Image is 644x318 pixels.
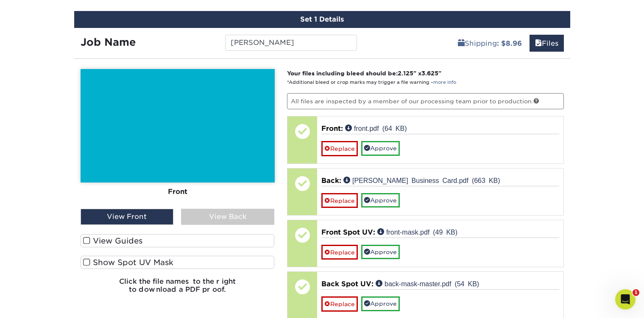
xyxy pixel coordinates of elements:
a: Approve [361,296,400,311]
span: Back: [321,177,341,185]
iframe: Intercom live chat [615,289,636,310]
input: Enter a job name [225,35,357,51]
span: 2.125 [398,70,413,77]
label: View Guides [81,234,275,247]
a: Replace [321,296,358,311]
b: : $8.96 [497,39,522,47]
span: 1 [633,289,639,296]
a: front.pdf (64 KB) [345,124,407,131]
div: Set 1 Details [74,11,570,28]
a: Approve [361,141,400,155]
div: View Back [181,209,274,225]
a: back-mask-master.pdf (54 KB) [376,280,479,287]
span: files [535,39,542,47]
strong: Your files including bleed should be: " x " [287,70,441,77]
a: Replace [321,245,358,260]
a: Replace [321,193,358,208]
a: Approve [361,193,400,207]
a: Shipping: $8.96 [452,35,527,52]
a: front-mask.pdf (49 KB) [377,228,457,235]
span: Front: [321,124,343,133]
div: Front [81,183,275,201]
span: 3.625 [421,70,438,77]
a: Files [530,35,564,52]
p: All files are inspected by a member of our processing team prior to production. [287,93,564,109]
h6: Click the file names to the right to download a PDF proof. [81,277,275,300]
span: Front Spot UV: [321,228,375,236]
a: [PERSON_NAME] Business Card.pdf (663 KB) [343,177,500,183]
a: Approve [361,245,400,259]
small: *Additional bleed or crop marks may trigger a file warning – [287,80,456,85]
span: Back Spot UV: [321,280,374,288]
strong: Job Name [81,36,136,48]
div: View Front [81,209,174,225]
a: more info [433,80,456,85]
label: Show Spot UV Mask [81,256,275,269]
a: Replace [321,141,358,156]
span: shipping [458,39,465,47]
